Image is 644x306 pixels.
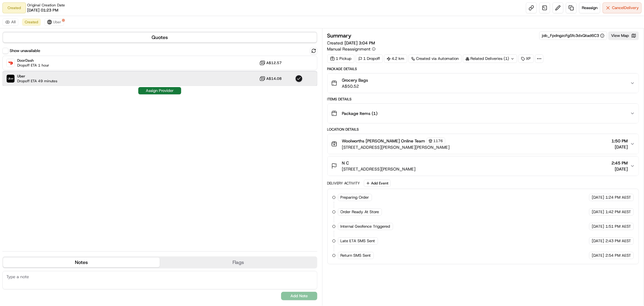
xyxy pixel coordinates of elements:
[12,88,46,94] span: Knowledge Base
[49,85,99,96] a: 💻API Documentation
[342,166,416,172] span: [STREET_ADDRESS][PERSON_NAME]
[17,74,57,79] span: Uber
[341,224,390,229] span: Internal Geofence Triggered
[327,40,375,46] span: Created:
[328,73,639,93] button: Grocery BagsA$50.52
[342,160,349,166] span: N C
[605,224,631,229] span: 1:51 PM AEST
[328,104,639,123] button: Package Items (1)
[341,209,379,215] span: Order Ready At Store
[342,83,368,89] span: A$50.52
[21,58,99,64] div: Start new chat
[267,60,282,65] span: A$12.57
[603,2,642,13] button: CancelDelivery
[17,63,49,68] span: Dropoff ETA 1 hour
[10,48,40,54] label: Show unavailable
[345,40,375,46] span: [DATE] 3:04 PM
[518,54,534,63] div: XP
[592,209,604,215] span: [DATE]
[327,97,639,102] div: Items Details
[579,2,600,13] button: Reassign
[582,5,598,11] span: Reassign
[611,160,628,166] span: 2:45 PM
[342,138,425,144] span: Woolworths [PERSON_NAME] Online Team
[605,253,631,258] span: 2:54 PM AEST
[6,58,17,69] img: 1736555255976-a54dd68f-1ca7-489b-9aae-adbdc363a1c4
[434,138,443,143] span: 1176
[160,258,316,267] button: Flags
[327,67,639,71] div: Package Details
[3,33,317,42] button: Quotes
[327,46,371,52] span: Manual Reassignment
[612,5,639,11] span: Cancel Delivery
[341,253,371,258] span: Return SMS Sent
[25,20,38,24] span: Created
[4,85,49,96] a: 📗Knowledge Base
[327,54,354,63] div: 1 Pickup
[409,54,462,63] a: Created via Automation
[44,18,64,26] button: Uber
[17,79,57,83] span: Dropoff ETA 49 minutes
[43,102,73,107] a: Powered byPylon
[103,60,110,67] button: Start new chat
[7,75,14,83] img: Uber
[611,166,628,172] span: [DATE]
[327,127,639,132] div: Location Details
[138,87,181,94] button: Assign Provider
[342,77,368,83] span: Grocery Bags
[542,33,604,38] button: job_FpdngzcFgSfc3dxQtad6C3
[53,20,61,24] span: Uber
[342,144,450,150] span: [STREET_ADDRESS][PERSON_NAME][PERSON_NAME]
[2,18,18,26] button: All
[17,58,49,63] span: DoorDash
[592,224,604,229] span: [DATE]
[592,238,604,244] span: [DATE]
[611,138,628,144] span: 1:50 PM
[364,180,391,187] button: Add Event
[21,64,76,69] div: We're available if you need us!
[608,31,639,40] button: View Map
[611,144,628,150] span: [DATE]
[6,24,110,34] p: Welcome 👋
[605,195,631,200] span: 1:24 PM AEST
[384,54,407,63] div: 4.2 km
[328,134,639,154] button: Woolworths [PERSON_NAME] Online Team1176[STREET_ADDRESS][PERSON_NAME][PERSON_NAME]1:50 PM[DATE]
[6,6,18,18] img: Nash
[605,209,631,215] span: 1:42 PM AEST
[3,258,160,267] button: Notes
[60,103,73,107] span: Pylon
[16,39,109,45] input: Got a question? Start typing here...
[592,253,604,258] span: [DATE]
[51,88,56,93] div: 💻
[342,110,378,116] span: Package Items ( 1 )
[7,59,14,67] img: DoorDash
[356,54,383,63] div: 1 Dropoff
[6,88,11,93] div: 📗
[22,18,41,26] button: Created
[605,238,631,244] span: 2:43 PM AEST
[27,8,58,13] span: [DATE] 01:23 PM
[327,33,352,38] h3: Summary
[328,156,639,176] button: N C[STREET_ADDRESS][PERSON_NAME]2:45 PM[DATE]
[259,60,282,66] button: A$12.57
[341,195,369,200] span: Preparing Order
[592,195,604,200] span: [DATE]
[341,238,375,244] span: Late ETA SMS Sent
[27,3,65,8] span: Original Creation Date
[267,76,282,81] span: A$14.08
[259,76,282,82] button: A$14.08
[327,181,360,186] div: Delivery Activity
[463,54,517,63] div: Related Deliveries (1)
[47,20,52,24] img: uber-new-logo.jpeg
[57,88,97,94] span: API Documentation
[327,46,376,52] button: Manual Reassignment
